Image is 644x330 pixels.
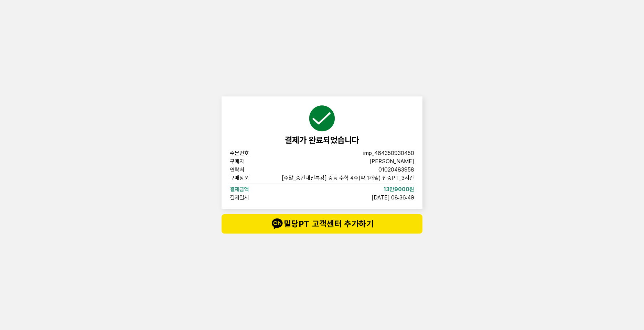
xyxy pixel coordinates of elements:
span: [PERSON_NAME] [369,159,414,164]
img: succeed [308,105,336,132]
span: imp_464350930450 [363,151,414,156]
span: 01020483958 [378,167,414,173]
span: 13만9000원 [384,187,414,192]
span: [DATE] 08:36:49 [372,195,414,200]
span: 밀당PT 고객센터 추가하기 [235,217,409,231]
span: 주문번호 [230,151,274,156]
span: 결제금액 [230,187,274,192]
span: 결제가 완료되었습니다 [285,135,359,145]
span: 결제일시 [230,195,274,200]
span: 구매자 [230,159,274,164]
span: [주말_중간내신특강] 중등 수학 4주(약 1개월) 집중PT_3시간 [282,175,414,181]
img: talk [270,217,284,231]
span: 구매상품 [230,175,274,181]
button: talk밀당PT 고객센터 추가하기 [222,214,422,234]
span: 연락처 [230,167,274,173]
